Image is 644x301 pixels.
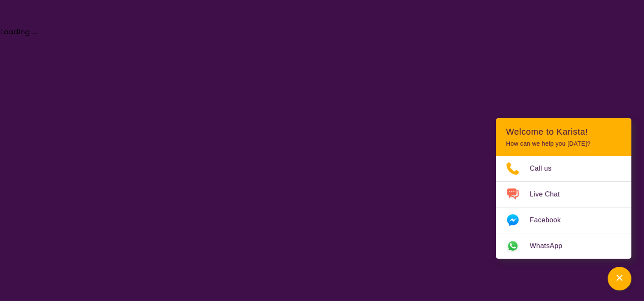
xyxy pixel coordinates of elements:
h2: Welcome to Karista! [506,127,621,137]
span: Live Chat [530,188,570,201]
span: WhatsApp [530,240,572,252]
span: Facebook [530,214,571,226]
ul: Choose channel [496,156,631,259]
div: Channel Menu [496,118,631,259]
span: Call us [530,162,562,175]
button: Channel Menu [608,267,631,290]
a: Web link opens in a new tab. [496,233,631,259]
p: How can we help you [DATE]? [506,140,621,147]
